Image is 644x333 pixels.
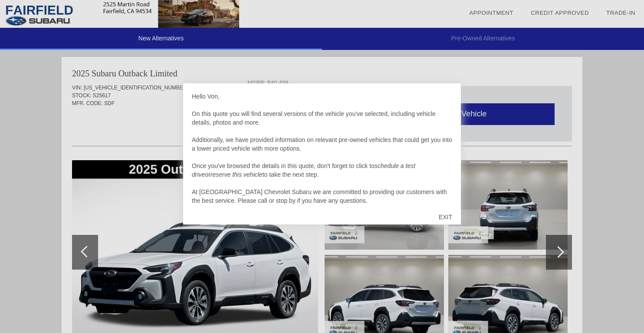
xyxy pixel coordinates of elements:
[192,92,452,205] div: Hello Von, On this quote you will find several versions of the vehicle you've selected, including...
[430,204,461,230] div: EXIT
[531,10,589,16] a: Credit Approved
[606,10,635,16] a: Trade-In
[192,162,415,178] em: schedule a test drive
[210,171,263,178] em: reserve this vehicle
[469,10,513,16] a: Appointment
